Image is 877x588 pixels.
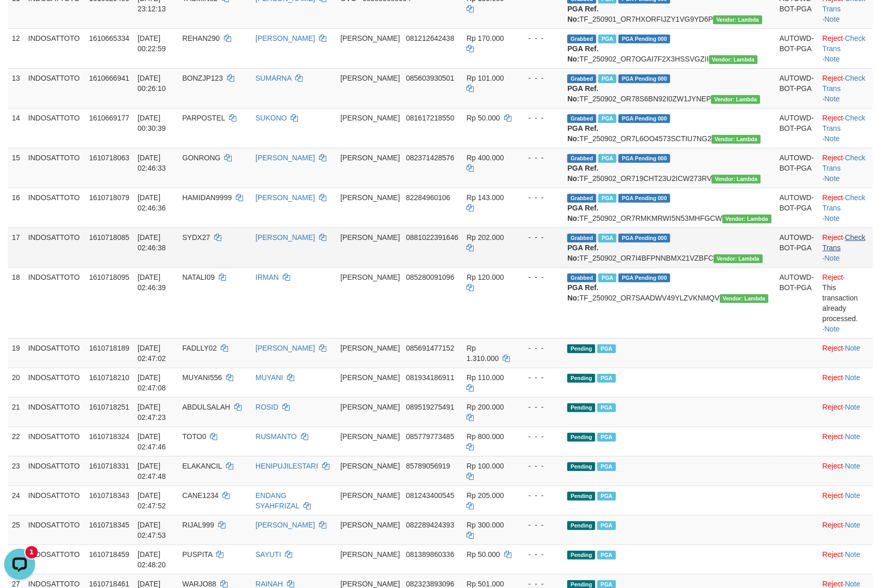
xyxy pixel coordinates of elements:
[567,194,596,203] span: Grabbed
[138,462,166,480] span: [DATE] 02:47:48
[340,273,400,281] span: [PERSON_NAME]
[183,580,217,588] span: WARJO88
[776,68,819,108] td: AUTOWD-BOT-PGA
[340,491,400,500] span: [PERSON_NAME]
[8,228,24,267] td: 17
[823,491,843,500] a: Reject
[183,432,206,441] span: TOTO0
[406,344,454,352] span: Copy 085691477152 to clipboard
[466,74,504,82] span: Rp 101.000
[845,344,860,352] a: Note
[138,344,166,363] span: [DATE] 02:47:02
[823,114,843,122] a: Reject
[819,515,873,545] td: ·
[823,114,866,132] a: Check Trans
[183,521,214,529] span: RIJAL999
[466,491,504,500] span: Rp 205.000
[563,108,775,148] td: TF_250902_OR7L6OO4573SCTIU7NG2
[89,580,129,588] span: 1610718461
[406,432,454,441] span: Copy 085779773485 to clipboard
[567,433,595,442] span: Pending
[520,490,560,501] div: - - -
[567,551,595,560] span: Pending
[466,34,504,42] span: Rp 170.000
[255,34,315,42] a: [PERSON_NAME]
[776,108,819,148] td: AUTOWD-BOT-PGA
[823,34,843,42] a: Reject
[823,233,866,252] a: Check Trans
[255,114,287,122] a: SUKONO
[597,492,615,501] span: Marked by bykanggota1
[597,521,615,530] span: Marked by bykanggota1
[823,373,843,382] a: Reject
[255,580,283,588] a: RAINAH
[183,344,217,352] span: FADLLY02
[466,193,504,202] span: Rp 143.000
[520,33,560,43] div: - - -
[24,456,85,486] td: INDOSATTOTO
[89,154,129,162] span: 1610718063
[567,274,596,282] span: Grabbed
[845,491,860,500] a: Note
[466,580,504,588] span: Rp 501.000
[89,193,129,202] span: 1610718079
[618,234,670,243] span: PGA Pending
[466,233,504,242] span: Rp 202.000
[618,154,670,163] span: PGA Pending
[255,521,315,529] a: [PERSON_NAME]
[183,462,222,470] span: ELAKANCIL
[255,344,315,352] a: [PERSON_NAME]
[563,267,775,338] td: TF_250902_OR7SAADWV49YLZVKNMQV
[823,34,866,53] a: Check Trans
[183,403,231,411] span: ABDULSALAH
[24,108,85,148] td: INDOSATTOTO
[823,273,843,281] a: Reject
[598,114,616,123] span: Marked by bykanggota2
[8,397,24,427] td: 21
[24,427,85,456] td: INDOSATTOTO
[138,193,166,212] span: [DATE] 02:46:36
[183,491,219,500] span: CANE1234
[520,113,560,123] div: - - -
[406,233,458,242] span: Copy 0881022391646 to clipboard
[520,153,560,163] div: - - -
[823,344,843,352] a: Reject
[255,403,278,411] a: ROSID
[597,551,615,560] span: Marked by bykanggota1
[776,148,819,188] td: AUTOWD-BOT-PGA
[567,164,598,183] b: PGA Ref. No:
[340,74,400,82] span: [PERSON_NAME]
[89,34,129,42] span: 1610665334
[567,244,598,262] b: PGA Ref. No:
[406,114,454,122] span: Copy 081617218550 to clipboard
[340,154,400,162] span: [PERSON_NAME]
[520,73,560,83] div: - - -
[24,545,85,574] td: INDOSATTOTO
[598,35,616,43] span: Marked by bykanggota2
[340,193,400,202] span: [PERSON_NAME]
[466,403,504,411] span: Rp 200.000
[823,432,843,441] a: Reject
[520,192,560,203] div: - - -
[567,44,598,63] b: PGA Ref. No:
[8,148,24,188] td: 15
[406,154,454,162] span: Copy 082371428576 to clipboard
[845,580,860,588] a: Note
[89,491,129,500] span: 1610718343
[138,403,166,421] span: [DATE] 02:47:23
[598,194,616,203] span: Marked by bykanggota1
[340,34,400,42] span: [PERSON_NAME]
[466,273,504,281] span: Rp 120.000
[8,28,24,68] td: 12
[255,154,315,162] a: [PERSON_NAME]
[340,233,400,242] span: [PERSON_NAME]
[567,124,598,143] b: PGA Ref. No:
[24,267,85,338] td: INDOSATTOTO
[89,521,129,529] span: 1610718345
[823,580,843,588] a: Reject
[406,74,454,82] span: Copy 085603930501 to clipboard
[138,74,166,93] span: [DATE] 00:26:10
[825,15,840,23] a: Note
[825,254,840,262] a: Note
[819,456,873,486] td: ·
